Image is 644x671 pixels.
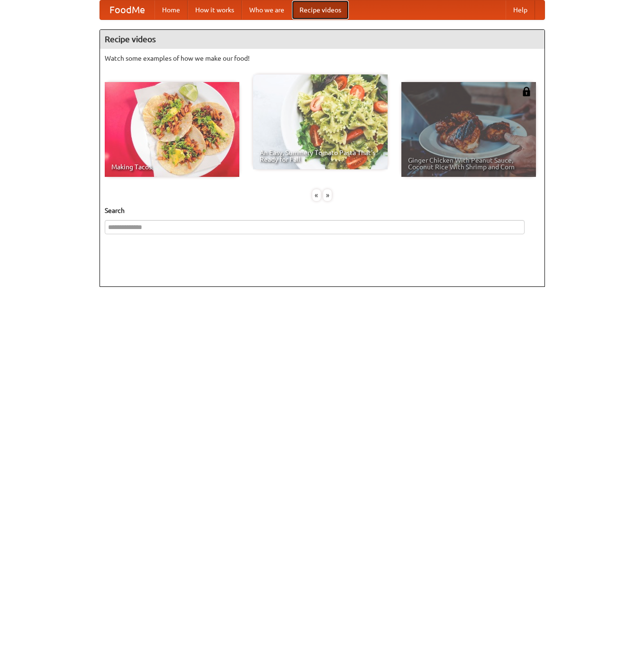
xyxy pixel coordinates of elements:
div: « [312,189,321,201]
h5: Search [105,206,540,215]
a: An Easy, Summery Tomato Pasta That's Ready for Fall [253,74,388,169]
img: 483408.png [522,87,531,96]
p: Watch some examples of how we make our food! [105,54,540,63]
a: Help [506,0,535,19]
a: Recipe videos [292,0,349,19]
h4: Recipe videos [100,30,544,49]
a: Making Tacos [105,82,239,177]
div: » [323,189,332,201]
span: Making Tacos [111,164,233,170]
a: How it works [188,0,242,19]
a: Home [154,0,188,19]
a: Who we are [242,0,292,19]
span: An Easy, Summery Tomato Pasta That's Ready for Fall [260,149,381,163]
a: FoodMe [100,0,154,19]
